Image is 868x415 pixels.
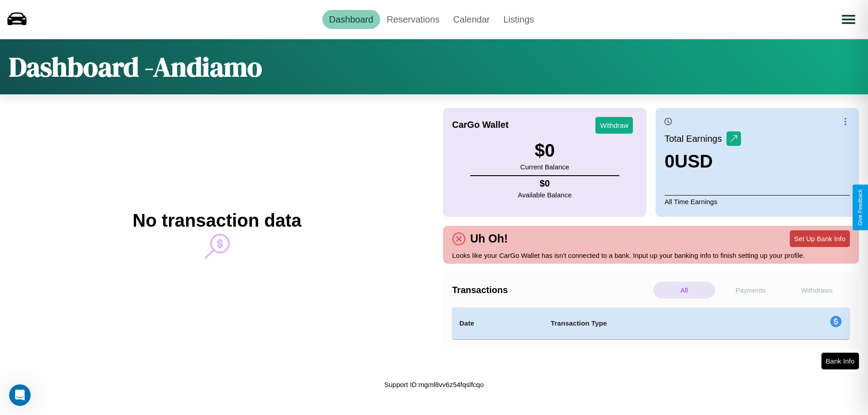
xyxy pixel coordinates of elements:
[322,10,380,29] a: Dashboard
[551,318,756,329] h4: Transaction Type
[459,318,536,329] h4: Date
[518,178,572,189] h4: $ 0
[595,117,633,134] button: Withdraw
[452,285,651,295] h4: Transactions
[665,195,850,208] p: All Time Earnings
[496,10,541,29] a: Listings
[9,48,262,85] h1: Dashboard - Andiamo
[9,384,31,406] iframe: Intercom live chat
[720,282,782,298] p: Payments
[132,210,301,231] h2: No transaction data
[665,151,741,172] h3: 0 USD
[518,189,572,201] p: Available Balance
[452,249,850,261] p: Looks like your CarGo Wallet has isn't connected to a bank. Input up your banking info to finish ...
[380,10,447,29] a: Reservations
[836,7,861,32] button: Open menu
[520,161,569,173] p: Current Balance
[653,282,715,298] p: All
[790,230,850,247] button: Set Up Bank Info
[857,189,863,226] div: Give Feedback
[821,353,859,369] button: Bank Info
[452,308,850,339] table: simple table
[786,282,848,298] p: Withdraws
[384,378,484,391] p: Support ID: mgml8vv6z54fqslfcqo
[520,140,569,161] h3: $ 0
[665,131,726,147] p: Total Earnings
[466,232,512,245] h4: Uh Oh!
[452,120,509,130] h4: CarGo Wallet
[446,10,496,29] a: Calendar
